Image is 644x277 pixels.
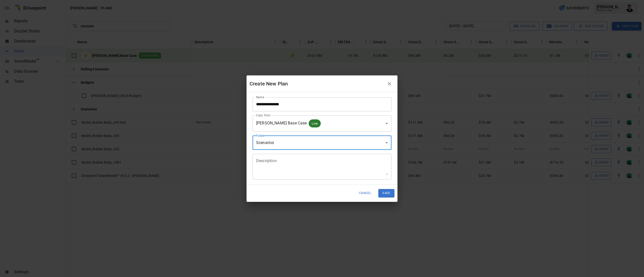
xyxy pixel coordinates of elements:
[250,80,384,88] div: Create New Plan
[256,95,264,99] label: Name
[378,189,394,197] button: Save
[256,121,307,125] span: [PERSON_NAME] Base Case
[256,133,265,138] label: Folder
[253,136,391,150] div: Scenarios
[256,113,270,117] label: Copy from
[356,189,375,197] button: Cancel
[309,121,321,126] span: Live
